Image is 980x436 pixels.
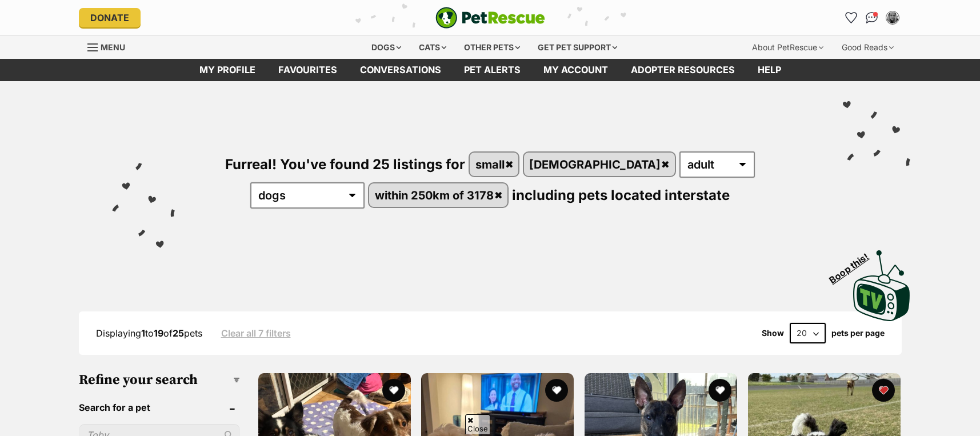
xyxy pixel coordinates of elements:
span: Boop this! [827,244,879,285]
a: small [470,153,518,176]
button: favourite [872,379,895,402]
button: favourite [545,379,568,402]
a: Help [746,59,793,81]
img: logo-e224e6f780fb5917bec1dbf3a21bbac754714ae5b6737aabdf751b685950b380.svg [435,7,545,29]
button: My account [883,9,902,27]
a: Favourites [842,9,861,27]
h3: Refine your search [79,372,240,388]
span: Furreal! You've found 25 listings for [225,156,465,173]
button: favourite [382,379,405,402]
span: Close [465,414,490,434]
strong: 25 [173,327,184,339]
img: Michelle profile pic [887,12,898,23]
strong: 19 [154,327,163,339]
span: Menu [101,42,125,52]
a: PetRescue [435,7,545,29]
span: including pets located interstate [512,187,730,203]
div: About PetRescue [744,36,831,59]
div: Dogs [363,36,409,59]
a: Favourites [267,59,349,81]
strong: 1 [141,327,145,339]
img: chat-41dd97257d64d25036548639549fe6c8038ab92f7586957e7f3b1b290dea8141.svg [866,12,878,23]
a: Clear all 7 filters [221,328,291,338]
a: Boop this! [853,240,910,323]
a: conversations [349,59,453,81]
a: Donate [79,8,141,27]
div: Other pets [456,36,528,59]
div: Cats [411,36,454,59]
a: Menu [87,36,133,57]
a: My account [532,59,619,81]
button: favourite [709,379,731,402]
a: Pet alerts [453,59,532,81]
a: Conversations [863,9,881,27]
div: Get pet support [530,36,625,59]
a: My profile [188,59,267,81]
ul: Account quick links [842,9,902,27]
a: [DEMOGRAPHIC_DATA] [524,153,675,176]
a: within 250km of 3178 [369,183,507,207]
label: pets per page [831,329,885,338]
div: Good Reads [834,36,902,59]
header: Search for a pet [79,402,240,413]
a: Adopter resources [619,59,746,81]
img: PetRescue TV logo [853,250,910,321]
span: Displaying to of pets [96,327,202,339]
span: Show [762,329,784,338]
